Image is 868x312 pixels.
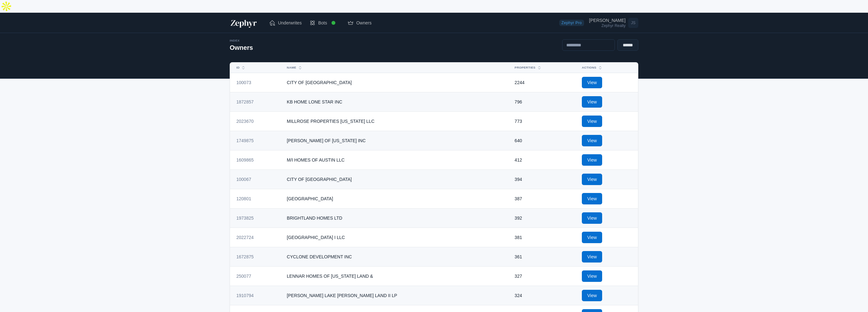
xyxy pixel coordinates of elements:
[230,18,258,28] img: Zephyr Logo
[511,267,578,286] td: 327
[582,77,602,88] a: View
[578,63,628,73] button: Actions
[511,63,570,73] button: Properties
[283,170,511,189] td: CITY OF [GEOGRAPHIC_DATA]
[283,150,511,170] td: M/I HOMES OF AUSTIN LLC
[230,131,283,150] td: 1749875
[230,73,283,92] td: 100073
[582,174,602,185] a: View
[283,286,511,305] td: [PERSON_NAME] LAKE [PERSON_NAME] LAND II LP
[628,18,638,28] span: JS
[344,17,375,29] a: Owners
[582,193,602,204] a: View
[582,116,602,127] a: View
[278,20,302,26] span: Underwrites
[230,228,283,247] td: 2022724
[230,170,283,189] td: 100067
[589,18,626,23] div: [PERSON_NAME]
[265,17,306,29] a: Underwrites
[511,189,578,209] td: 387
[230,38,253,43] div: Index
[230,209,283,228] td: 1973825
[582,251,602,262] a: View
[283,228,511,247] td: [GEOGRAPHIC_DATA] I LLC
[318,20,327,26] span: Bots
[230,189,283,209] td: 120801
[511,170,578,189] td: 394
[511,209,578,228] td: 392
[230,43,253,52] h2: Owners
[283,131,511,150] td: [PERSON_NAME] OF [US_STATE] INC
[283,267,511,286] td: LENNAR HOMES OF [US_STATE] LAND &
[511,286,578,305] td: 324
[582,290,602,301] a: View
[283,73,511,92] td: CITY OF [GEOGRAPHIC_DATA]
[283,112,511,131] td: MILLROSE PROPERTIES [US_STATE] LLC
[582,212,602,224] a: View
[559,20,584,26] span: Zephyr Pro
[511,92,578,112] td: 796
[511,247,578,267] td: 361
[283,92,511,112] td: KB HOME LONE STAR INC
[582,154,602,166] a: View
[233,63,275,73] button: ID
[230,112,283,131] td: 2023670
[230,267,283,286] td: 250077
[589,17,638,29] a: Open user menu
[511,150,578,170] td: 412
[582,135,602,146] a: View
[230,286,283,305] td: 1910794
[511,131,578,150] td: 640
[230,92,283,112] td: 1872857
[283,209,511,228] td: BRIGHTLAND HOMES LTD
[589,24,626,28] div: Zephyr Realty
[582,232,602,243] a: View
[230,247,283,267] td: 1672875
[283,247,511,267] td: CYCLONE DEVELOPMENT INC
[511,73,578,92] td: 2244
[283,189,511,209] td: [GEOGRAPHIC_DATA]
[511,228,578,247] td: 381
[511,112,578,131] td: 773
[582,96,602,108] a: View
[283,63,503,73] button: Name
[230,150,283,170] td: 1609865
[306,14,344,32] a: Bots
[356,20,372,26] span: Owners
[582,270,602,282] a: View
